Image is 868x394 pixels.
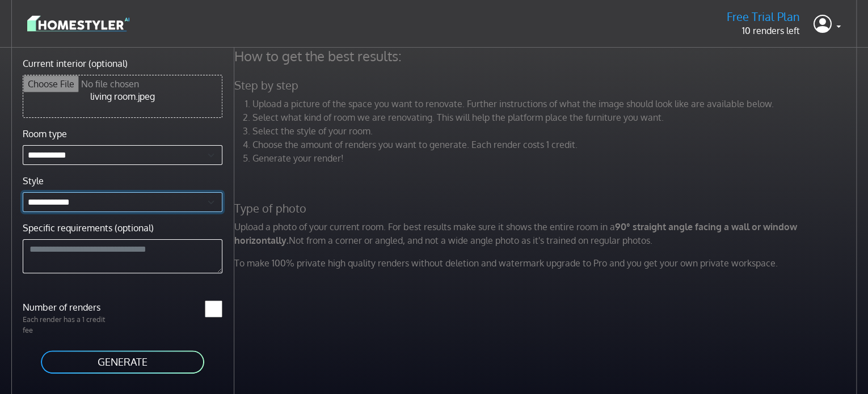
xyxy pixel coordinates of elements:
[252,124,859,138] li: Select the style of your room.
[40,349,205,375] button: GENERATE
[27,14,129,33] img: logo-3de290ba35641baa71223ecac5eacb59cb85b4c7fdf211dc9aaecaaee71ea2f8.svg
[23,221,154,235] label: Specific requirements (optional)
[227,256,866,270] p: To make 100% private high quality renders without deletion and watermark upgrade to Pro and you g...
[727,24,800,37] p: 10 renders left
[16,314,123,336] p: Each render has a 1 credit fee
[227,48,866,65] h4: How to get the best results:
[252,151,859,165] li: Generate your render!
[23,174,44,188] label: Style
[227,220,866,247] p: Upload a photo of your current room. For best results make sure it shows the entire room in a Not...
[23,127,67,141] label: Room type
[252,111,859,124] li: Select what kind of room we are renovating. This will help the platform place the furniture you w...
[252,138,859,151] li: Choose the amount of renders you want to generate. Each render costs 1 credit.
[23,57,128,70] label: Current interior (optional)
[227,201,866,215] h5: Type of photo
[16,300,123,314] label: Number of renders
[252,97,859,111] li: Upload a picture of the space you want to renovate. Further instructions of what the image should...
[227,78,866,92] h5: Step by step
[727,10,800,24] h5: Free Trial Plan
